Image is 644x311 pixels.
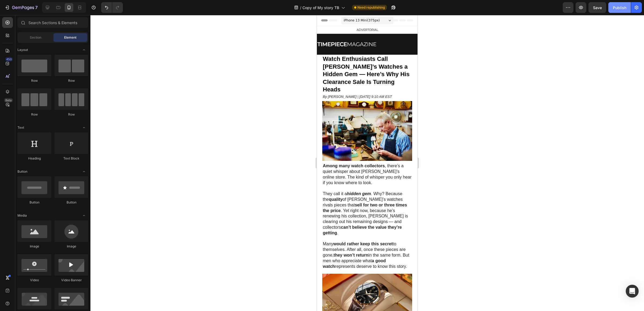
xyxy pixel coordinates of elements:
[54,200,88,205] div: Button
[80,211,88,220] span: Toggle open
[17,200,51,205] div: Button
[588,2,606,13] button: Save
[357,5,385,10] span: Need republishing
[54,156,88,161] div: Text Block
[54,112,88,117] div: Row
[2,2,40,13] button: 7
[317,15,418,311] iframe: Design area
[54,78,88,83] div: Row
[54,278,88,283] div: Video Banner
[17,125,24,130] span: Text
[17,244,51,249] div: Image
[54,244,88,249] div: Image
[613,5,626,10] div: Publish
[64,35,76,40] span: Element
[17,278,51,283] div: Video
[80,123,88,132] span: Toggle open
[101,2,123,13] div: Undo/Redo
[17,17,88,28] input: Search Sections & Elements
[626,285,639,298] div: Open Intercom Messenger
[5,57,13,61] div: 450
[17,112,51,117] div: Row
[17,156,51,161] div: Heading
[593,5,602,10] span: Save
[30,35,41,40] span: Section
[5,259,95,309] img: gempages_584231198612521844-02a32f1c-8ac3-4ae6-a75d-e905b182244c.png
[17,47,28,52] span: Layout
[608,2,631,13] button: Publish
[80,167,88,176] span: Toggle open
[4,98,13,102] div: Beta
[17,78,51,83] div: Row
[80,46,88,54] span: Toggle open
[35,4,38,11] p: 7
[302,5,339,10] span: Copy of My story TB
[17,169,27,174] span: Button
[17,213,27,218] span: Media
[300,5,301,10] span: /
